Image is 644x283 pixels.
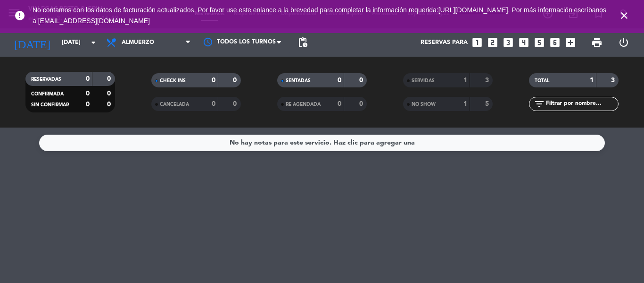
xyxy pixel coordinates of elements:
span: RESERVADAS [31,77,61,82]
span: Almuerzo [122,39,154,46]
i: looks_two [487,36,499,49]
span: SENTADAS [286,78,311,83]
div: LOG OUT [610,28,637,57]
i: looks_4 [518,36,530,49]
strong: 1 [463,77,467,84]
span: NO SHOW [412,102,436,107]
strong: 0 [233,101,239,107]
strong: 0 [86,90,90,97]
strong: 3 [485,77,491,84]
span: RE AGENDADA [286,102,321,107]
strong: 3 [611,77,617,84]
strong: 0 [212,101,215,107]
i: add_box [564,36,577,49]
span: pending_actions [297,37,308,48]
strong: 0 [359,77,365,84]
span: TOTAL [535,78,549,83]
strong: 0 [233,77,239,84]
i: filter_list [534,98,545,110]
input: Filtrar por nombre... [545,99,618,109]
span: CANCELADA [160,102,189,107]
i: error [14,10,25,21]
strong: 0 [212,77,215,84]
strong: 0 [359,101,365,107]
i: looks_one [471,36,483,49]
strong: 0 [338,101,341,107]
strong: 0 [107,76,113,82]
span: SIN CONFIRMAR [31,103,69,107]
i: power_settings_new [618,37,629,48]
strong: 0 [107,90,113,97]
strong: 0 [107,101,113,108]
span: SERVIDAS [412,78,435,83]
span: CONFIRMADA [31,92,64,96]
strong: 5 [485,101,491,107]
a: [URL][DOMAIN_NAME] [438,6,508,14]
div: No hay notas para este servicio. Haz clic para agregar una [230,137,415,148]
strong: 1 [463,101,467,107]
strong: 0 [86,76,90,82]
span: Reservas para [421,39,468,46]
span: No contamos con los datos de facturación actualizados. Por favor use este enlance a la brevedad p... [33,6,606,25]
strong: 0 [338,77,341,84]
strong: 0 [86,101,90,108]
i: looks_6 [549,36,561,49]
a: . Por más información escríbanos a [EMAIL_ADDRESS][DOMAIN_NAME] [33,6,606,25]
i: looks_3 [502,36,514,49]
i: close [619,10,630,21]
span: print [591,37,603,48]
i: [DATE] [7,32,57,53]
span: CHECK INS [160,78,186,83]
i: looks_5 [533,36,545,49]
i: arrow_drop_down [88,37,99,48]
strong: 1 [590,77,594,84]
